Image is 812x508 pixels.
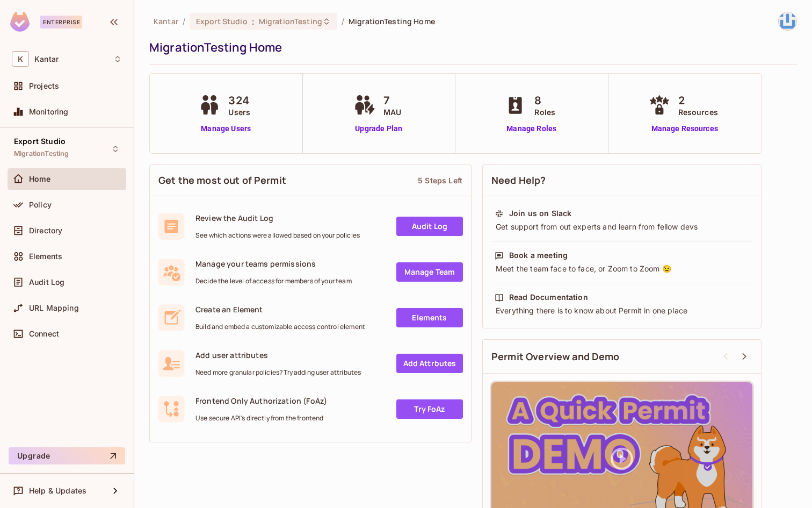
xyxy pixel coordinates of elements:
[196,123,256,134] a: Manage Users
[195,323,365,331] span: Build and embed a customizable access control element
[509,208,571,219] div: Join us on Slack
[196,16,248,26] span: Export Studio
[10,12,30,32] img: SReyMgAAAABJRU5ErkJggg==
[9,447,125,464] button: Upgrade
[228,106,250,118] span: Users
[195,231,360,240] span: See which actions were allowed based on your policies
[495,263,749,274] div: Meet the team face to face, or Zoom to Zoom 😉
[195,368,361,377] span: Need more granular policies? Try adding user attributes
[195,396,327,406] span: Frontend Only Authorization (FoAz)
[29,108,69,116] span: Monitoring
[418,175,462,185] div: 5 Steps Left
[342,16,344,26] li: /
[14,137,66,146] span: Export Studio
[29,175,51,183] span: Home
[678,106,718,118] span: Resources
[29,201,52,209] span: Policy
[509,292,588,303] div: Read Documentation
[195,277,352,285] span: Decide the level of access for members of your team
[29,304,79,312] span: URL Mapping
[149,39,792,55] div: MigrationTesting Home
[228,92,250,109] span: 324
[29,252,62,261] span: Elements
[29,486,86,495] span: Help & Updates
[491,174,546,187] span: Need Help?
[351,123,407,134] a: Upgrade Plan
[509,250,568,261] div: Book a meeting
[29,330,59,338] span: Connect
[195,414,327,423] span: Use secure API's directly from the frontend
[383,106,401,118] span: MAU
[259,16,322,26] span: MigrationTesting
[396,308,463,327] a: Elements
[491,350,620,363] span: Permit Overview and Demo
[29,278,64,287] span: Audit Log
[349,16,435,26] span: MigrationTesting Home
[158,174,286,187] span: Get the most out of Permit
[29,226,62,235] span: Directory
[14,149,69,158] span: MigrationTesting
[154,16,178,26] span: the active workspace
[495,221,749,232] div: Get support from out experts and learn from fellow devs
[183,16,185,26] li: /
[29,82,59,90] span: Projects
[195,259,352,269] span: Manage your teams permissions
[534,92,555,109] span: 8
[534,106,555,118] span: Roles
[251,17,255,26] span: :
[646,123,723,134] a: Manage Resources
[383,92,401,109] span: 7
[40,16,82,28] div: Enterprise
[34,55,59,63] span: Workspace: Kantar
[502,123,561,134] a: Manage Roles
[195,350,361,360] span: Add user attributes
[195,213,360,223] span: Review the Audit Log
[12,51,29,67] span: K
[779,12,796,30] img: ramanesh.pv@kantar.com
[396,354,463,373] a: Add Attrbutes
[495,305,749,316] div: Everything there is to know about Permit in one place
[195,304,365,314] span: Create an Element
[678,92,718,109] span: 2
[396,262,463,282] a: Manage Team
[396,399,463,419] a: Try FoAz
[396,217,463,236] a: Audit Log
